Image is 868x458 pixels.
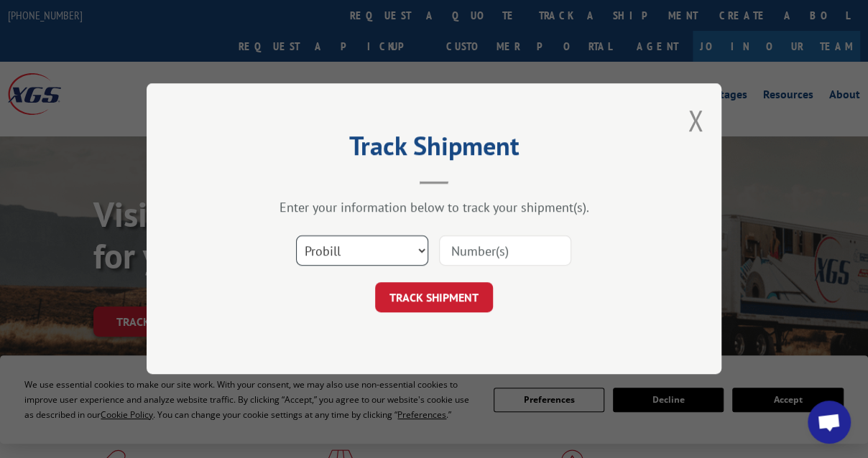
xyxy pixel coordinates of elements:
button: Close modal [688,101,703,139]
input: Number(s) [439,236,571,266]
h2: Track Shipment [218,136,650,163]
button: TRACK SHIPMENT [375,283,493,313]
div: Open chat [808,401,851,444]
div: Enter your information below to track your shipment(s). [218,200,650,216]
